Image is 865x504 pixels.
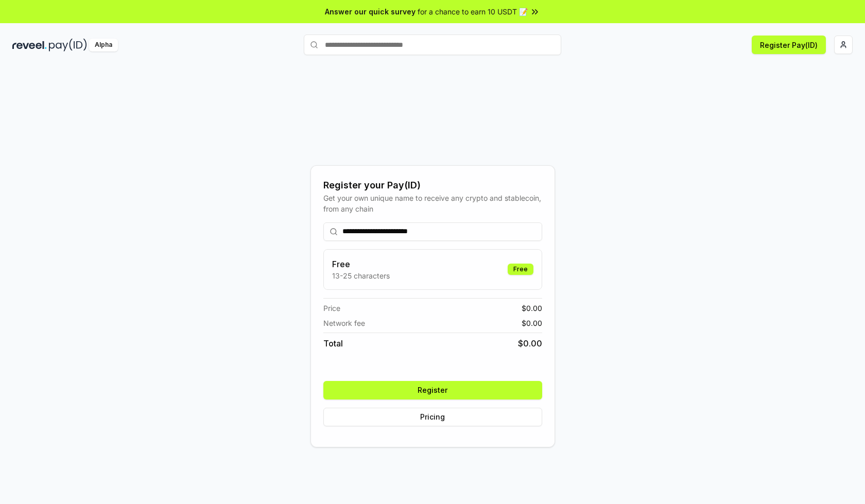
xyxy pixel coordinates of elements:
span: $ 0.00 [522,318,542,328]
p: 13-25 characters [332,270,390,281]
span: Answer our quick survey [325,6,416,17]
div: Get your own unique name to receive any crypto and stablecoin, from any chain [323,193,542,214]
span: $ 0.00 [518,337,542,350]
div: Register your Pay(ID) [323,178,542,193]
button: Register Pay(ID) [752,36,826,54]
h3: Free [332,258,390,270]
img: reveel_dark [12,39,47,51]
button: Pricing [323,408,542,426]
div: Free [508,264,533,275]
span: Network fee [323,318,365,328]
span: for a chance to earn 10 USDT 📝 [418,6,528,17]
span: Price [323,303,340,314]
span: $ 0.00 [522,303,542,314]
img: pay_id [49,39,87,51]
span: Total [323,337,343,350]
div: Alpha [89,39,118,51]
button: Register [323,381,542,399]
